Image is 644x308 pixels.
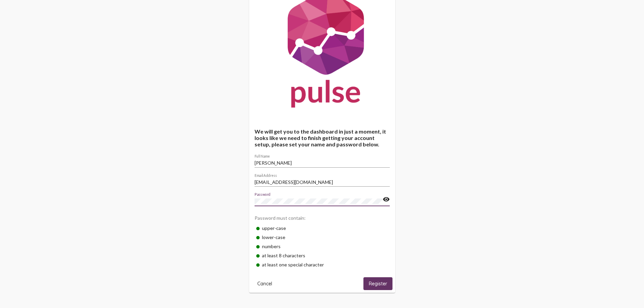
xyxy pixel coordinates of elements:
[255,242,390,251] div: numbers
[255,233,390,242] div: lower-case
[255,260,390,269] div: at least one special character
[369,281,387,287] span: Register
[363,277,392,290] button: Register
[252,277,278,290] button: Cancel
[255,223,390,233] div: upper-case
[257,281,272,287] span: Cancel
[255,212,390,223] div: Password must contain:
[255,128,390,147] h4: We will get you to the dashboard in just a moment, it looks like we need to finish getting your a...
[255,251,390,260] div: at least 8 characters
[383,195,390,204] mat-icon: visibility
